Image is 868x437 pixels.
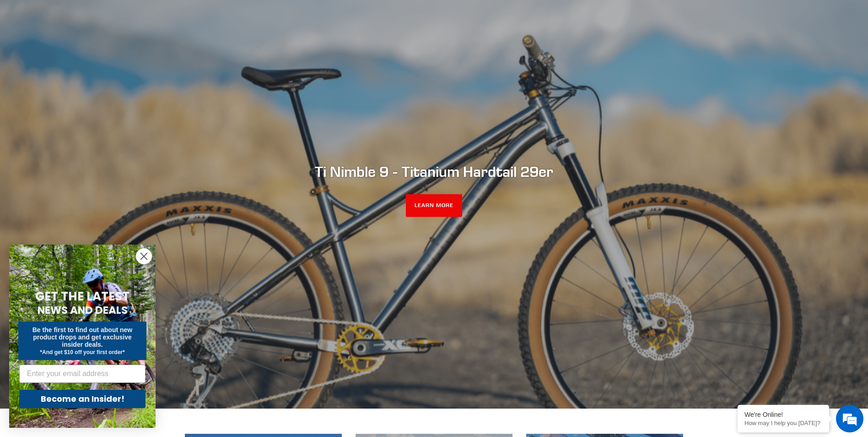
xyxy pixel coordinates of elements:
[744,420,822,426] p: How may I help you today?
[35,288,129,305] span: GET THE LATEST
[19,390,146,408] button: Become an Insider!
[38,303,128,317] span: NEWS AND DEALS
[19,365,146,383] input: Enter your email address
[32,326,133,348] span: Be the first to find out about new product drops and get exclusive insider deals.
[406,194,462,217] a: LEARN MORE
[744,411,822,418] div: We're Online!
[40,349,124,355] span: *And get $10 off your first order*
[136,248,152,264] button: Close dialog
[185,163,684,180] h2: Ti Nimble 9 - Titanium Hardtail 29er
